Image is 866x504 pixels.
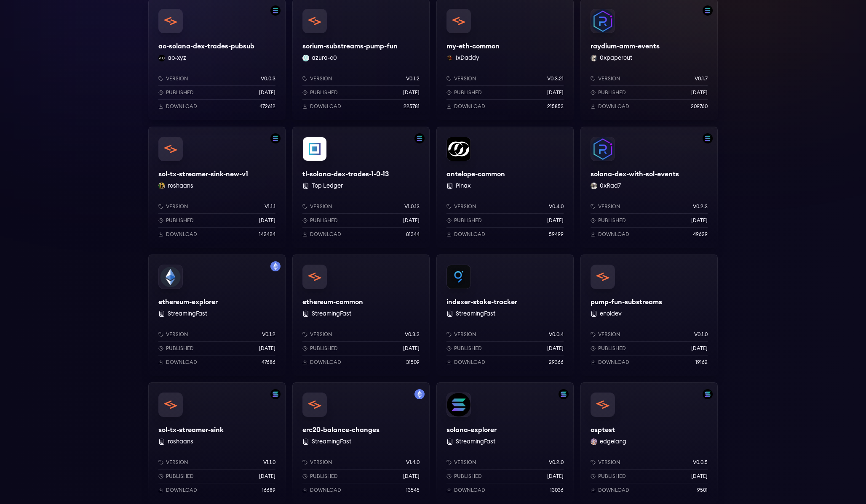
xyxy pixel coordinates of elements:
a: indexer-stake-trackerindexer-stake-tracker StreamingFastVersionv0.0.4Published[DATE]Download29366 [436,255,574,376]
p: Version [454,459,476,466]
p: [DATE] [691,89,708,96]
p: 31509 [406,359,420,366]
button: StreamingFast [168,310,207,318]
p: v0.0.4 [549,331,564,338]
p: [DATE] [259,217,275,224]
p: Published [598,345,626,352]
p: Published [454,217,482,224]
p: Download [310,359,341,366]
p: 209760 [691,103,708,110]
p: Published [454,473,482,480]
a: ethereum-commonethereum-common StreamingFastVersionv0.3.3Published[DATE]Download31509 [292,255,430,376]
img: Filter by solana network [270,133,281,143]
p: v0.3.21 [547,75,564,82]
p: Published [166,89,194,96]
p: Version [598,331,620,338]
p: Version [166,75,188,82]
p: Version [310,331,332,338]
img: Filter by solana network [414,133,425,143]
p: v0.2.3 [693,203,708,210]
img: Filter by solana network [559,389,569,399]
p: Published [166,217,194,224]
p: [DATE] [547,89,564,96]
img: Filter by solana network [703,389,713,399]
p: v0.0.5 [693,459,708,466]
p: Version [454,203,476,210]
p: Version [454,331,476,338]
p: Version [454,75,476,82]
a: Filter by solana networkosptestosptestedgelang edgelangVersionv0.0.5Published[DATE]Download9501 [580,382,718,504]
p: [DATE] [691,217,708,224]
p: [DATE] [547,345,564,352]
button: enoldev [600,310,622,318]
p: Published [310,217,338,224]
a: Filter by mainnet networkerc20-balance-changeserc20-balance-changes StreamingFastVersionv1.4.0Pub... [292,382,430,504]
img: Filter by solana network [270,389,281,399]
p: 59499 [549,231,564,238]
p: Published [310,473,338,480]
p: Published [454,89,482,96]
p: [DATE] [691,473,708,480]
p: Download [310,487,341,493]
a: Filter by solana networksol-tx-streamer-sinksol-tx-streamer-sink roshaansVersionv1.1.0Published[D... [148,382,286,504]
button: StreamingFast [312,310,351,318]
img: Filter by solana network [703,133,713,143]
p: Download [166,359,197,366]
p: Download [598,103,629,110]
p: v0.1.0 [694,331,708,338]
p: Version [166,459,188,466]
p: Published [598,217,626,224]
p: v1.0.13 [404,203,420,210]
a: Filter by solana networksolana-dex-with-sol-eventssolana-dex-with-sol-events0xRad7 0xRad7Versionv... [580,127,718,248]
p: v0.2.0 [549,459,564,466]
p: Published [454,345,482,352]
button: IxDaddy [456,54,479,62]
p: [DATE] [403,89,420,96]
p: [DATE] [691,345,708,352]
p: Published [166,473,194,480]
p: Download [598,359,629,366]
p: 9501 [697,487,708,493]
p: 142424 [259,231,275,238]
p: Download [454,231,485,238]
img: Filter by solana network [270,5,281,16]
p: Published [310,89,338,96]
p: Published [598,89,626,96]
p: v0.1.2 [406,75,420,82]
p: [DATE] [547,473,564,480]
p: Published [166,345,194,352]
p: 29366 [549,359,564,366]
p: Download [166,487,197,493]
p: [DATE] [403,345,420,352]
p: Version [166,331,188,338]
a: pump-fun-substreamspump-fun-substreams enoldevVersionv0.1.0Published[DATE]Download19162 [580,255,718,376]
p: [DATE] [259,473,275,480]
p: Published [598,473,626,480]
button: roshaans [168,182,193,190]
p: 215853 [547,103,564,110]
button: 0xpapercut [600,54,632,62]
p: 13545 [406,487,420,493]
p: [DATE] [547,217,564,224]
p: Version [598,459,620,466]
a: Filter by solana networksol-tx-streamer-sink-new-v1sol-tx-streamer-sink-new-v1roshaans roshaansVe... [148,127,286,248]
img: Filter by solana network [703,5,713,16]
button: roshaans [168,438,193,446]
p: [DATE] [403,473,420,480]
button: Pinax [456,182,470,190]
a: Filter by mainnet networkethereum-explorerethereum-explorer StreamingFastVersionv0.1.2Published[D... [148,255,286,376]
p: v1.1.1 [265,203,275,210]
button: StreamingFast [312,438,351,446]
p: 13036 [550,487,564,493]
p: 16689 [262,487,275,493]
p: v1.1.0 [263,459,275,466]
p: Download [166,231,197,238]
p: Version [598,75,620,82]
p: Version [310,459,332,466]
p: Download [310,231,341,238]
p: [DATE] [259,89,275,96]
p: v0.1.2 [262,331,275,338]
p: 472612 [259,103,275,110]
button: edgelang [600,438,626,446]
a: Filter by solana networksolana-explorersolana-explorer StreamingFastVersionv0.2.0Published[DATE]D... [436,382,574,504]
